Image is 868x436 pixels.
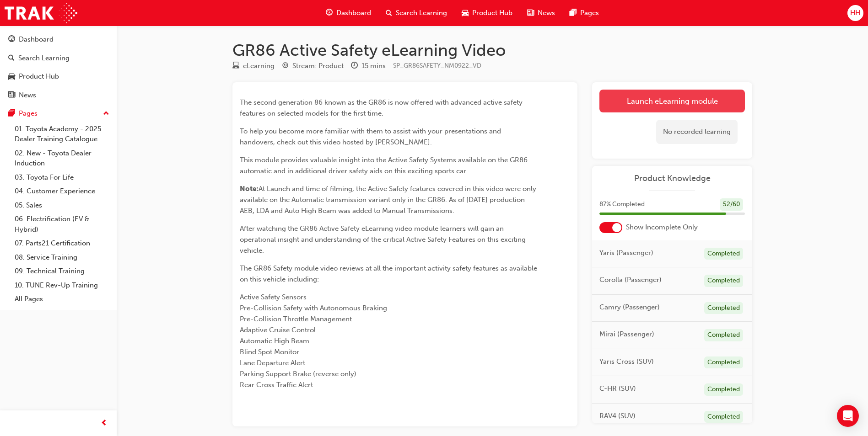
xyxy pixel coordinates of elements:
[599,173,745,184] a: Product Knowledge
[19,90,36,101] div: News
[11,264,113,278] a: 09. Technical Training
[240,293,387,389] span: Active Safety Sensors Pre-Collision Safety with Autonomous Braking Pre-Collision Throttle Managem...
[850,8,860,18] span: HH
[4,68,113,85] a: Product Hub
[599,329,654,340] span: Mirai (Passenger)
[4,105,113,122] button: Pages
[11,198,113,213] a: 05. Sales
[11,170,113,185] a: 03. Toyota For Life
[351,60,386,72] div: Duration
[8,54,15,63] span: search-icon
[520,4,562,22] a: news-iconNews
[538,8,555,18] span: News
[704,302,743,314] div: Completed
[8,36,15,44] span: guage-icon
[19,71,59,82] div: Product Hub
[704,411,743,423] div: Completed
[454,4,520,22] a: car-iconProduct Hub
[11,278,113,292] a: 10. TUNE Rev-Up Training
[704,329,743,341] div: Completed
[11,236,113,250] a: 07. Parts21 Certification
[8,110,15,118] span: pages-icon
[599,248,653,258] span: Yaris (Passenger)
[396,8,447,18] span: Search Learning
[282,60,344,72] div: Stream
[11,212,113,236] a: 06. Electrification (EV & Hybrid)
[240,98,524,117] span: The second generation 86 known as the GR86 is now offered with advanced active safety features on...
[462,7,469,19] span: car-icon
[11,250,113,265] a: 08. Service Training
[5,3,77,23] img: Trak
[243,61,275,71] div: eLearning
[704,356,743,369] div: Completed
[4,29,113,105] button: DashboardSearch LearningProduct HubNews
[232,60,275,72] div: Type
[361,61,386,71] div: 15 mins
[599,302,660,313] span: Camry (Passenger)
[11,292,113,306] a: All Pages
[18,53,70,64] div: Search Learning
[101,418,108,429] span: prev-icon
[599,411,636,421] span: RAV4 (SUV)
[240,127,503,146] span: To help you become more familiar with them to assist with your presentations and handovers, check...
[599,275,662,285] span: Corolla (Passenger)
[240,264,539,283] span: The GR86 Safety module video reviews at all the important activity safety features as available o...
[378,4,454,22] a: search-iconSearch Learning
[336,8,371,18] span: Dashboard
[240,185,259,193] span: Note:
[232,40,752,60] h1: GR86 Active Safety eLearning Video
[837,405,859,427] div: Open Intercom Messenger
[580,8,599,18] span: Pages
[4,87,113,104] a: News
[11,146,113,170] a: 02. New - Toyota Dealer Induction
[232,62,239,70] span: learningResourceType_ELEARNING-icon
[847,5,863,21] button: HH
[4,50,113,67] a: Search Learning
[11,122,113,146] a: 01. Toyota Academy - 2025 Dealer Training Catalogue
[704,383,743,396] div: Completed
[240,156,529,175] span: This module provides valuable insight into the Active Safety Systems available on the GR86 automa...
[656,120,738,144] div: No recorded learning
[720,198,743,211] div: 52 / 60
[19,108,38,119] div: Pages
[599,356,654,367] span: Yaris Cross (SUV)
[103,108,109,120] span: up-icon
[704,275,743,287] div: Completed
[599,383,636,394] span: C-HR (SUV)
[351,62,358,70] span: clock-icon
[8,91,15,100] span: news-icon
[292,61,344,71] div: Stream: Product
[240,224,528,255] span: After watching the GR86 Active Safety eLearning video module learners will gain an operational in...
[562,4,606,22] a: pages-iconPages
[386,7,392,19] span: search-icon
[393,62,481,69] span: Learning resource code
[8,73,15,81] span: car-icon
[599,199,645,210] span: 87 % Completed
[19,34,54,45] div: Dashboard
[527,7,534,19] span: news-icon
[570,7,577,19] span: pages-icon
[472,8,512,18] span: Product Hub
[240,185,538,215] span: At Launch and time of filming, the Active Safety features covered in this video were only availab...
[626,222,698,233] span: Show Incomplete Only
[599,90,745,112] a: Launch eLearning module
[11,184,113,198] a: 04. Customer Experience
[704,248,743,260] div: Completed
[4,31,113,48] a: Dashboard
[282,62,289,70] span: target-icon
[326,7,333,19] span: guage-icon
[318,4,378,22] a: guage-iconDashboard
